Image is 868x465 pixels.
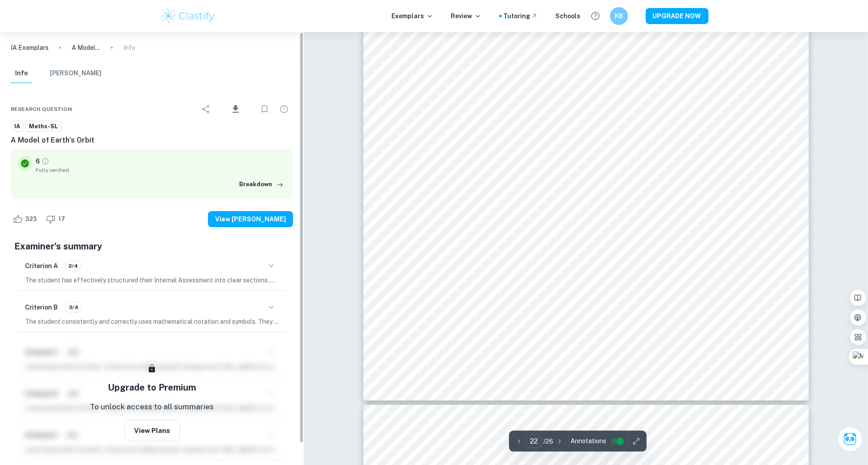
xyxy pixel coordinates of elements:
img: Clastify logo [160,7,216,25]
span: 3/4 [65,303,82,311]
button: View [PERSON_NAME] [208,211,293,227]
p: The student consistently and correctly uses mathematical notation and symbols. They appropriately... [25,317,279,326]
button: KB [610,7,628,25]
a: IA Exemplars [11,43,49,53]
p: Info [123,43,135,53]
span: 17 [53,215,70,224]
a: Grade fully verified [41,157,49,165]
button: UPGRADE NOW [646,8,709,24]
h5: Examiner's summary [14,240,289,253]
button: Ask Clai [838,427,863,452]
p: Exemplars [392,11,433,21]
p: / 26 [543,436,553,446]
h5: Upgrade to Premium [108,381,196,394]
button: Breakdown [237,178,286,191]
span: Maths-SL [26,122,61,131]
div: Share [197,100,215,118]
a: Schools [556,11,581,21]
div: Bookmark [256,100,273,118]
p: To unlock access to all summaries [90,401,214,413]
span: Fully verified [36,166,286,174]
div: Report issue [275,100,293,118]
h6: A Model of Earth’s Orbit [11,135,293,146]
span: 2/4 [65,262,81,270]
p: The student has effectively structured their Internal Assessment into clear sections, with the bo... [25,275,279,285]
h6: KB [614,11,624,21]
button: View Plans [124,420,180,441]
a: IA [11,121,24,132]
a: Maths-SL [25,121,61,132]
h6: Criterion A [25,261,58,271]
button: [PERSON_NAME] [50,64,102,83]
button: Info [11,64,32,83]
p: 6 [36,156,40,166]
span: 323 [20,215,42,224]
div: Download [217,98,254,121]
h6: Criterion B [25,302,58,312]
p: Review [451,11,481,21]
div: Dislike [44,212,70,226]
span: Research question [11,105,72,113]
span: Annotations [571,436,606,446]
p: A Model of Earth’s Orbit [72,43,100,53]
button: Help and Feedback [588,8,603,24]
a: Tutoring [504,11,538,21]
div: Like [11,212,42,226]
span: IA [11,122,23,131]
